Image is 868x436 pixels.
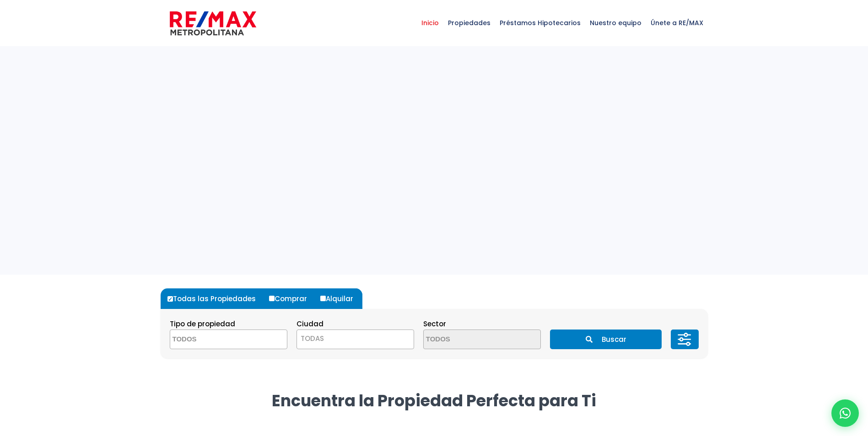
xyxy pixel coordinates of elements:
[585,9,646,37] span: Nuestro equipo
[424,330,512,350] textarea: Search
[423,319,446,329] span: Sector
[272,389,596,412] strong: Encuentra la Propiedad Perfecta para Ti
[165,288,265,309] label: Todas las Propiedades
[495,9,585,37] span: Préstamos Hipotecarios
[320,296,326,301] input: Alquilar
[550,330,662,349] button: Buscar
[443,9,495,37] span: Propiedades
[170,319,235,329] span: Tipo de propiedad
[297,319,323,329] span: Ciudad
[318,288,362,309] label: Alquilar
[417,9,443,37] span: Inicio
[167,296,173,302] input: Todas las Propiedades
[301,334,324,343] span: TODAS
[646,9,708,37] span: Únete a RE/MAX
[297,332,414,345] span: TODAS
[170,10,256,37] img: remax-metropolitana-logo
[267,288,316,309] label: Comprar
[297,330,414,349] span: TODAS
[170,330,259,350] textarea: Search
[269,296,275,301] input: Comprar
